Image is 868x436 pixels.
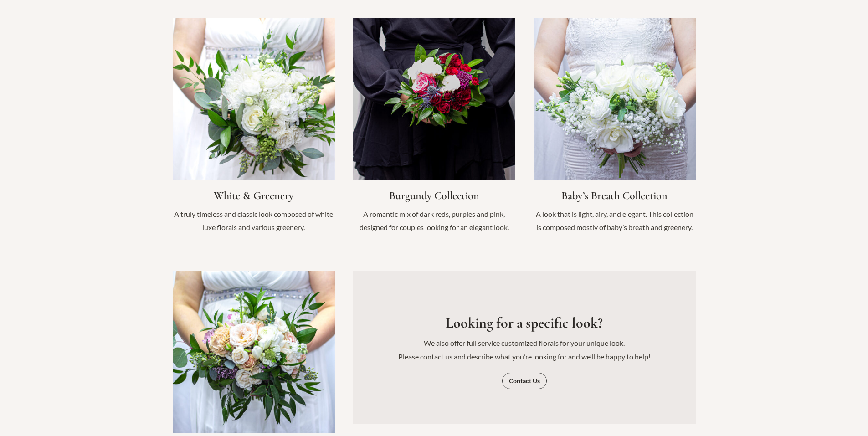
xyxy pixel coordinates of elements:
h3: Looking for a specific look? [371,314,678,332]
a: Infobox Link [173,18,335,243]
span: Contact Us [509,378,540,384]
a: Infobox Link [353,18,515,243]
a: Infobox Link [534,18,696,243]
p: We also offer full service customized florals for your unique look. Please contact us and describ... [371,336,678,363]
a: Contact Us [502,373,547,389]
